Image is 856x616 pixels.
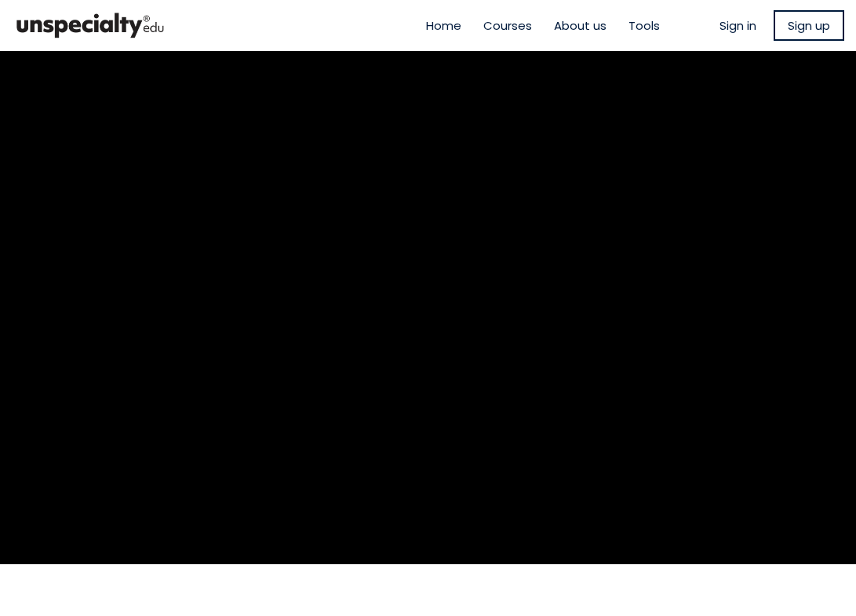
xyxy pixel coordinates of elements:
a: About us [554,16,606,35]
a: Sign up [774,10,844,41]
a: Courses [483,16,532,35]
a: Home [426,16,461,35]
img: bc390a18feecddb333977e298b3a00a1.png [12,6,169,45]
a: Sign in [719,16,756,35]
a: Tools [628,16,660,35]
span: Sign up [788,16,830,35]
